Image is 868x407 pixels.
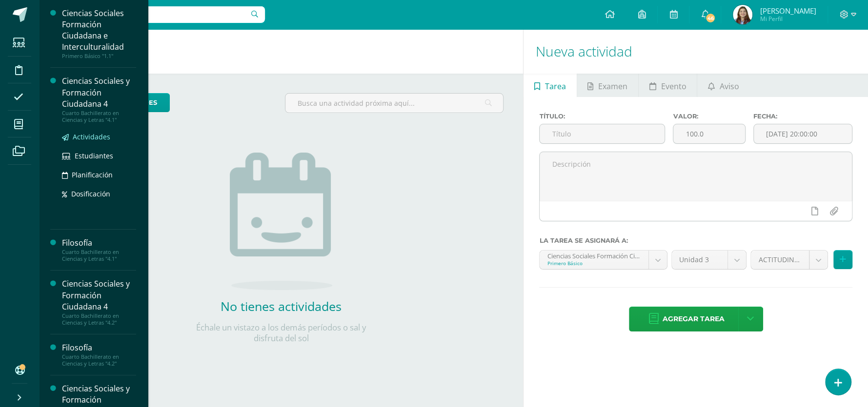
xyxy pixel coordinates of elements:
[539,237,852,244] label: La tarea se asignará a:
[62,76,136,123] a: Ciencias Sociales y Formación Ciudadana 4Cuarto Bachillerato en Ciencias y Letras "4.1"
[540,251,667,269] a: Ciencias Sociales Formación Ciudadana e Interculturalidad '1.1'Primero Básico
[577,74,638,97] a: Examen
[62,8,136,53] div: Ciencias Sociales Formación Ciudadana e Interculturalidad
[547,260,641,267] div: Primero Básico
[679,251,720,269] span: Unidad 3
[62,278,136,326] a: Ciencias Sociales y Formación Ciudadana 4Cuarto Bachillerato en Ciencias y Letras "4.2"
[673,113,745,120] label: Valor:
[720,75,739,98] span: Aviso
[62,8,136,59] a: Ciencias Sociales Formación Ciudadana e InterculturalidadPrimero Básico "1.1"
[540,124,665,143] input: Título
[753,113,852,120] label: Fecha:
[62,353,136,367] div: Cuarto Bachillerato en Ciencias y Letras "4.2"
[758,251,802,269] span: ACTITUDINAL (15.0pts)
[62,237,136,249] div: Filosofía
[661,75,686,98] span: Evento
[62,110,136,123] div: Cuarto Bachillerato en Ciencias y Letras "4.1"
[545,75,566,98] span: Tarea
[45,6,265,23] input: Busca un usuario...
[62,312,136,326] div: Cuarto Bachillerato en Ciencias y Letras "4.2"
[62,76,136,109] div: Ciencias Sociales y Formación Ciudadana 4
[539,113,665,120] label: Título:
[62,188,136,199] a: Dosificación
[672,251,746,269] a: Unidad 3
[754,124,852,143] input: Fecha de entrega
[673,124,745,143] input: Puntos máximos
[72,170,113,179] span: Planificación
[760,6,816,16] span: [PERSON_NAME]
[62,278,136,312] div: Ciencias Sociales y Formación Ciudadana 4
[71,189,110,198] span: Dosificación
[62,53,136,59] div: Primero Básico "1.1"
[547,251,641,260] div: Ciencias Sociales Formación Ciudadana e Interculturalidad '1.1'
[285,94,503,113] input: Busca una actividad próxima aquí...
[697,74,749,97] a: Aviso
[62,342,136,367] a: FilosofíaCuarto Bachillerato en Ciencias y Letras "4.2"
[663,307,725,331] span: Agregar tarea
[62,131,136,142] a: Actividades
[62,342,136,353] div: Filosofía
[639,74,697,97] a: Evento
[535,29,856,74] h1: Nueva actividad
[705,13,716,23] span: 46
[598,75,627,98] span: Examen
[73,132,110,141] span: Actividades
[760,15,816,23] span: Mi Perfil
[183,322,379,344] p: Échale un vistazo a los demás períodos o sal y disfruta del sol
[230,153,332,290] img: no_activities.png
[62,169,136,180] a: Planificación
[62,237,136,262] a: FilosofíaCuarto Bachillerato en Ciencias y Letras "4.1"
[524,74,576,97] a: Tarea
[751,251,828,269] a: ACTITUDINAL (15.0pts)
[51,29,511,74] h1: Actividades
[75,151,113,160] span: Estudiantes
[183,298,379,314] h2: No tienes actividades
[733,5,752,24] img: 9dacb0ef9e065e0d8aad77808540cffa.png
[62,150,136,161] a: Estudiantes
[62,249,136,262] div: Cuarto Bachillerato en Ciencias y Letras "4.1"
